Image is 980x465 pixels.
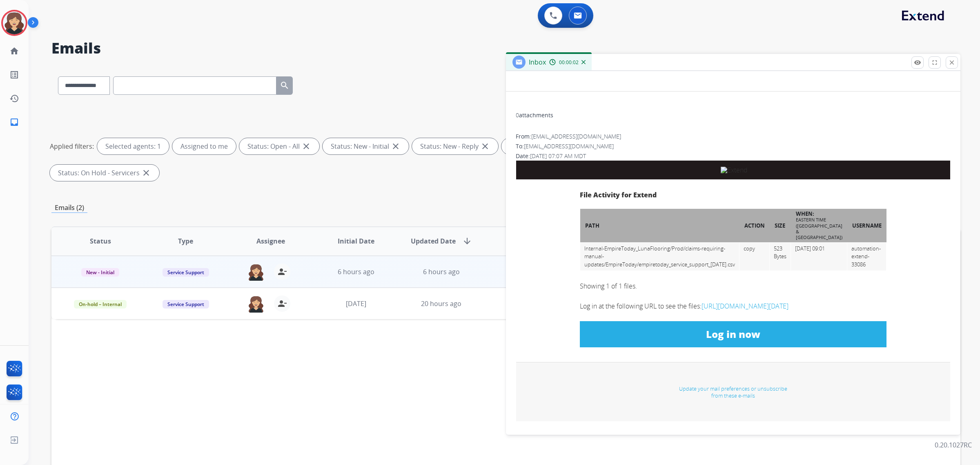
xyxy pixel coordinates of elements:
span: 00:00:02 [559,59,579,66]
mat-icon: home [9,46,19,56]
mat-icon: history [9,94,19,103]
div: Date: [516,152,951,160]
mat-icon: remove_red_eye [914,59,921,66]
span: Assignee [256,236,285,246]
div: Status: New - Reply [412,138,498,154]
p: Applied filters: [50,141,94,151]
div: Status: On Hold - Servicers [50,165,159,181]
div: Status: Open - All [239,138,319,154]
mat-icon: inbox [9,117,19,127]
span: Inbox [529,58,546,67]
div: Selected agents: 1 [97,138,169,154]
div: Assigned to me [172,138,236,154]
p: 0.20.1027RC [935,440,972,450]
th: Path [580,209,739,242]
span: On-hold – Internal [74,300,127,309]
span: 6 hours ago [338,267,374,276]
img: avatar [3,11,26,34]
span: New - Initial [81,268,119,277]
td: [DATE] 09:01 [791,242,847,271]
div: Status: New - Initial [323,138,409,154]
a: [URL][DOMAIN_NAME][DATE] [702,302,788,311]
td: automation-extend-33086 [847,242,886,271]
span: [EMAIL_ADDRESS][DOMAIN_NAME] [531,132,621,140]
img: agent-avatar [248,264,264,281]
p: Showing 1 of 1 files. [580,281,886,291]
h2: Emails [51,40,960,56]
span: Status [90,236,111,246]
mat-icon: close [391,141,401,151]
div: attachments [516,111,553,119]
div: From: [516,132,951,141]
th: When: [791,209,847,242]
th: Username [847,209,886,242]
mat-icon: close [301,141,311,151]
p: Emails (2) [51,203,87,213]
mat-icon: person_remove [277,299,287,309]
span: 0 [516,111,519,119]
div: To: [516,142,951,150]
th: Size [770,209,791,242]
span: Service Support [163,268,209,277]
span: 6 hours ago [423,267,460,276]
p: Log in at the following URL to see the files: [580,301,886,311]
mat-icon: search [280,80,290,90]
td: 523 Bytes [770,242,791,271]
span: [EMAIL_ADDRESS][DOMAIN_NAME] [524,142,614,150]
span: [DATE] [346,299,366,308]
span: 20 hours ago [421,299,461,308]
div: Status: On-hold – Internal [501,138,608,154]
td: copy [739,242,770,271]
h2: File Activity for Extend [580,192,886,199]
span: [DATE] 07:07 AM MDT [530,152,586,160]
span: Type [178,236,193,246]
mat-icon: list_alt [9,70,19,80]
mat-icon: close [480,141,490,151]
th: Action [739,209,770,242]
mat-icon: person_remove [277,267,287,277]
a: Log in now [580,321,886,347]
td: Internal-EmpireToday_LunaFlooring/Prod/claims-requiring-manual-updates/EmpireToday/empiretoday_se... [580,242,739,271]
span: Updated Date [411,236,456,246]
span: Service Support [163,300,209,309]
span: Initial Date [338,236,374,246]
small: Eastern Time ([GEOGRAPHIC_DATA] & [GEOGRAPHIC_DATA]) [796,217,842,240]
img: Extend [721,167,748,173]
mat-icon: close [141,168,151,178]
mat-icon: arrow_downward [462,236,472,246]
a: Update your mail preferences or unsubscribe from these e-mails [679,385,787,399]
mat-icon: close [948,59,955,66]
mat-icon: fullscreen [931,59,938,66]
img: agent-avatar [248,295,264,313]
